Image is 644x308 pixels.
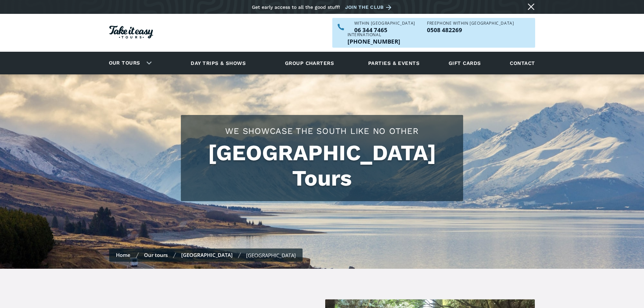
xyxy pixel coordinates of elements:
[246,252,296,259] div: [GEOGRAPHIC_DATA]
[116,252,130,258] a: Home
[181,252,233,258] a: [GEOGRAPHIC_DATA]
[252,4,340,10] div: Get early access to all the good stuff!
[348,39,400,44] a: Call us outside of NZ on +6463447465
[188,140,456,191] h1: [GEOGRAPHIC_DATA] Tours
[104,55,145,71] a: Our tours
[348,39,400,44] p: [PHONE_NUMBER]
[182,54,254,72] a: Day trips & shows
[526,1,536,12] a: Close message
[345,3,394,11] a: Join the club
[101,54,157,72] div: Our tours
[277,54,342,72] a: Group charters
[354,27,415,33] a: Call us within NZ on 063447465
[348,33,400,37] div: International
[427,27,514,33] p: 0508 482269
[109,22,153,44] a: Homepage
[427,21,514,25] div: Freephone WITHIN [GEOGRAPHIC_DATA]
[354,27,415,33] p: 06 344 7465
[144,252,168,258] a: Our tours
[354,21,415,25] div: WITHIN [GEOGRAPHIC_DATA]
[365,54,423,72] a: Parties & events
[427,27,514,33] a: Call us freephone within NZ on 0508482269
[109,248,303,262] nav: breadcrumbs
[445,54,484,72] a: Gift cards
[188,125,456,137] h2: We showcase the south like no other
[506,54,538,72] a: Contact
[109,26,153,39] img: Take it easy Tours logo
